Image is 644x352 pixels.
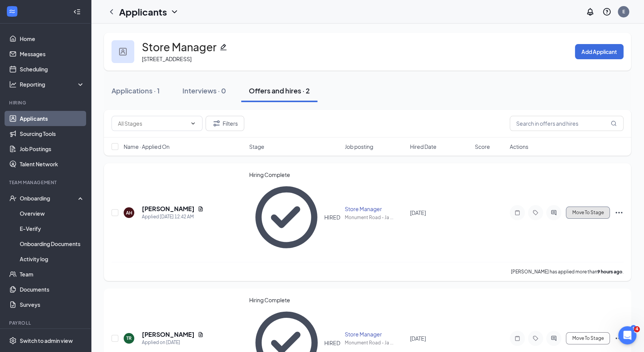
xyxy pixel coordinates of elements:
span: Actions [510,143,528,150]
a: Sourcing Tools [20,126,85,141]
button: Filter Filters [206,116,244,131]
svg: Ellipses [614,334,624,343]
div: Applied [DATE] 12:42 AM [142,213,204,221]
svg: Note [513,210,522,216]
div: HIRED [324,213,340,221]
div: Reporting [20,81,85,88]
a: Scheduling [20,62,85,77]
div: HIRED [324,339,340,347]
svg: UserCheck [9,194,17,202]
svg: Note [513,335,522,341]
svg: WorkstreamLogo [8,8,16,15]
input: Search in offers and hires [510,116,624,131]
div: Hi [PERSON_NAME]. I tried to access the onboarding link, and it says it's completed. How about th... [12,155,118,222]
svg: ChevronDown [190,120,196,126]
a: Applicants [20,111,85,126]
div: E [622,8,625,15]
a: Documents [20,282,85,297]
input: All Stages [118,119,187,128]
div: TR [126,335,132,341]
span: Score [475,143,490,150]
a: Overview [20,206,85,221]
span: [DATE] [410,209,426,216]
a: Surveys [20,297,85,312]
img: Profile image for Joserey [22,4,34,16]
span: Support Request [57,31,104,37]
svg: Settings [9,337,17,344]
svg: MagnifyingGlass [611,120,617,126]
span: [STREET_ADDRESS] [142,55,192,62]
div: Close [133,3,147,17]
a: Support Request [41,26,110,42]
div: Hiring Complete [249,296,340,304]
button: Send a message… [130,246,142,258]
button: Upload attachment [36,249,42,255]
svg: Pencil [220,43,227,51]
h3: Store Manager [142,41,217,54]
div: Onboarding [20,194,78,202]
img: user icon [119,48,127,55]
a: Onboarding Documents [20,236,85,251]
svg: Collapse [73,8,81,16]
div: Applications · 1 [112,86,160,95]
span: Name · Applied On [124,143,170,150]
div: 6 [630,325,636,331]
h5: [PERSON_NAME] [142,330,195,339]
div: Hiring [9,99,83,106]
svg: Analysis [9,81,17,88]
div: Hi [PERSON_NAME]. Apologies for the delay in response. Based on the latest update, email communic... [6,52,124,150]
div: Joserey says… [6,52,146,151]
div: In Team view> goto Onboarding, click the drop down> go to Overview> go to In Progress tab> locate... [6,228,124,314]
div: Monument Road - Ja ... [345,214,405,221]
p: Active 13h ago [37,9,74,17]
svg: Tag [531,335,540,341]
div: Switch to admin view [20,337,73,344]
svg: CheckmarkCircle [249,180,324,254]
button: Home [119,3,133,17]
span: Move To Stage [572,336,604,341]
div: Store Manager [345,205,405,213]
div: Hi [PERSON_NAME]. I tried to access the onboarding link, and it says it's completed. How about th... [6,151,124,227]
span: 4 [634,326,640,332]
svg: Filter [212,119,221,128]
span: [DATE] [410,335,426,342]
div: Joserey says… [6,228,146,331]
div: Store Manager [345,330,405,338]
a: E-Verify [20,221,85,236]
textarea: Message… [6,233,145,246]
a: Activity log [20,251,85,267]
iframe: Intercom live chat [618,326,636,344]
svg: ChevronLeft [107,7,116,16]
h5: [PERSON_NAME] [142,205,195,213]
svg: ChevronDown [170,7,179,16]
span: Stage [249,143,264,150]
a: Home [20,31,85,46]
svg: Notifications [586,7,595,16]
div: Team Management [9,179,83,186]
div: Hiring Complete [249,171,340,178]
div: Joserey says… [6,151,146,227]
svg: ActiveChat [549,335,558,341]
a: Job Postings [20,141,85,156]
div: Offers and hires · 2 [249,86,310,95]
button: Emoji picker [12,249,18,255]
svg: ActiveChat [549,210,558,216]
a: Team [20,267,85,282]
svg: Document [198,206,204,212]
svg: Ellipses [614,208,624,217]
div: Interviews · 0 [182,86,226,95]
button: go back [5,3,19,17]
button: Move To Stage [566,207,610,219]
a: Messages [20,46,85,62]
div: Hi [PERSON_NAME]. Apologies for the delay in response. Based on the latest update, email communic... [12,56,118,145]
svg: QuestionInfo [602,7,611,16]
span: Hired Date [410,143,436,150]
span: Move To Stage [572,210,604,215]
button: Gif picker [24,249,30,255]
h1: Joserey [37,4,59,9]
button: Add Applicant [575,44,624,59]
svg: Tag [531,210,540,216]
span: Job posting [345,143,373,150]
div: Payroll [9,320,83,326]
h1: Applicants [119,5,167,18]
